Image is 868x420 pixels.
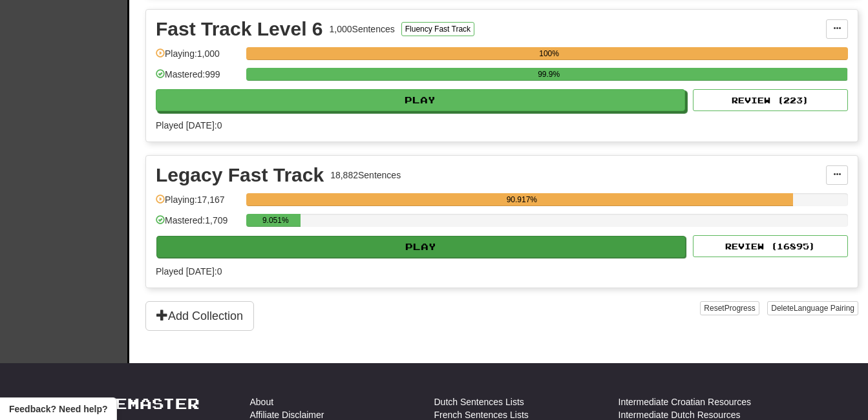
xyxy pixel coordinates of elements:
button: DeleteLanguage Pairing [767,301,858,315]
div: Mastered: 1,709 [156,214,240,235]
div: Fast Track Level 6 [156,19,323,39]
a: Intermediate Croatian Resources [619,395,751,408]
button: Play [156,236,686,258]
div: 9.051% [250,214,301,227]
div: Playing: 17,167 [156,193,240,215]
span: Open feedback widget [9,403,107,415]
div: 1,000 Sentences [330,23,395,36]
div: Playing: 1,000 [156,47,240,68]
button: Add Collection [145,301,254,331]
span: Language Pairing [794,304,854,313]
span: Progress [725,304,756,313]
div: Mastered: 999 [156,68,240,89]
button: ResetProgress [700,301,759,315]
div: 18,882 Sentences [330,169,401,182]
a: About [250,395,274,408]
button: Play [156,89,685,111]
div: Legacy Fast Track [156,165,324,185]
div: 100% [250,47,848,60]
button: Review (223) [693,89,848,111]
a: Clozemaster [66,395,200,412]
span: Played [DATE]: 0 [156,120,222,131]
div: 99.9% [250,68,847,81]
button: Fluency Fast Track [401,22,474,36]
div: 90.917% [250,193,793,206]
button: Review (16895) [693,235,848,257]
span: Played [DATE]: 0 [156,266,222,277]
a: Dutch Sentences Lists [434,395,524,408]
